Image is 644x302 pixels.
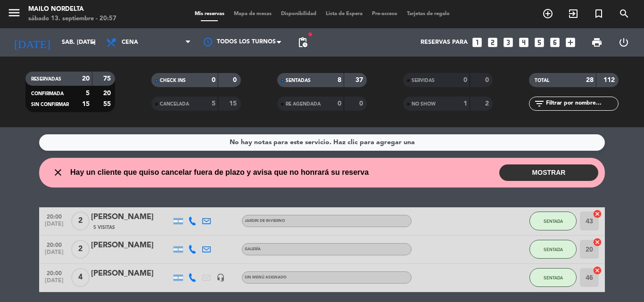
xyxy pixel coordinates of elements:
i: headset_mic [216,273,225,282]
span: 5 Visitas [93,224,115,231]
strong: 0 [233,77,239,83]
strong: 15 [82,101,90,107]
i: looks_5 [533,36,545,49]
span: pending_actions [297,37,308,48]
strong: 55 [103,101,113,107]
div: No hay notas para este servicio. Haz clic para agregar una [230,137,415,148]
i: cancel [593,209,602,219]
span: Cena [122,39,138,46]
span: SENTADA [544,219,563,224]
i: turned_in_not [593,8,604,19]
i: exit_to_app [568,8,579,19]
button: menu [7,6,21,23]
strong: 8 [338,77,341,83]
span: print [591,37,603,48]
span: RESERVADAS [31,77,61,82]
span: 2 [71,240,90,259]
strong: 5 [86,90,90,97]
span: SIN CONFIRMAR [31,102,69,107]
strong: 1 [463,100,467,107]
span: Reservas para [421,39,468,46]
strong: 0 [359,100,365,107]
span: [DATE] [42,249,66,260]
div: sábado 13. septiembre - 20:57 [28,14,116,24]
i: looks_6 [549,36,561,49]
i: search [619,8,630,19]
i: looks_one [471,36,483,49]
strong: 0 [212,77,215,83]
span: RE AGENDADA [286,102,321,106]
span: SENTADA [544,275,563,280]
span: Tarjetas de regalo [402,11,454,16]
i: looks_two [487,36,499,49]
span: fiber_manual_record [307,32,313,37]
div: [PERSON_NAME] [91,211,171,223]
strong: 0 [338,100,341,107]
span: SERVIDAS [412,78,435,83]
span: Pre-acceso [367,11,402,16]
span: [DATE] [42,221,66,232]
strong: 37 [355,77,365,83]
button: MOSTRAR [499,164,598,181]
i: add_circle_outline [542,8,553,19]
i: filter_list [534,98,545,109]
span: Lista de Espera [321,11,367,16]
span: CANCELADA [160,102,189,106]
span: GALERÍA [245,247,261,251]
button: SENTADA [529,240,577,259]
span: 20:00 [42,267,66,278]
span: TOTAL [535,78,549,83]
strong: 0 [463,77,467,83]
i: cancel [593,237,602,247]
span: 2 [71,212,90,230]
div: LOG OUT [610,28,637,57]
input: Filtrar por nombre... [545,98,618,109]
strong: 20 [82,75,90,82]
strong: 75 [103,75,113,82]
span: 4 [71,268,90,287]
i: [DATE] [7,32,57,53]
span: 20:00 [42,239,66,250]
span: [DATE] [42,278,66,288]
i: close [52,167,64,178]
i: cancel [593,266,602,275]
div: [PERSON_NAME] [91,239,171,252]
div: Mailo Nordelta [28,5,116,14]
i: arrow_drop_down [88,37,99,48]
strong: 0 [485,77,491,83]
span: SENTADAS [286,78,311,83]
i: menu [7,6,21,20]
strong: 28 [586,77,594,83]
span: 20:00 [42,211,66,221]
button: SENTADA [529,212,577,230]
button: SENTADA [529,268,577,287]
span: NO SHOW [412,102,436,106]
strong: 5 [212,100,215,107]
strong: 20 [103,90,113,97]
i: looks_3 [502,36,514,49]
i: add_box [564,36,577,49]
i: looks_4 [518,36,530,49]
span: JARDIN DE INVIERNO [245,219,285,223]
span: CONFIRMADA [31,91,64,96]
strong: 2 [485,100,491,107]
span: Sin menú asignado [245,276,287,279]
span: CHECK INS [160,78,186,83]
span: Disponibilidad [276,11,321,16]
strong: 112 [603,77,617,83]
span: Mis reservas [190,11,229,16]
span: SENTADA [544,247,563,252]
span: Mapa de mesas [229,11,276,16]
i: power_settings_new [618,37,629,48]
div: [PERSON_NAME] [91,268,171,280]
strong: 15 [229,100,239,107]
span: Hay un cliente que quiso cancelar fuera de plazo y avisa que no honrará su reserva [70,166,369,179]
